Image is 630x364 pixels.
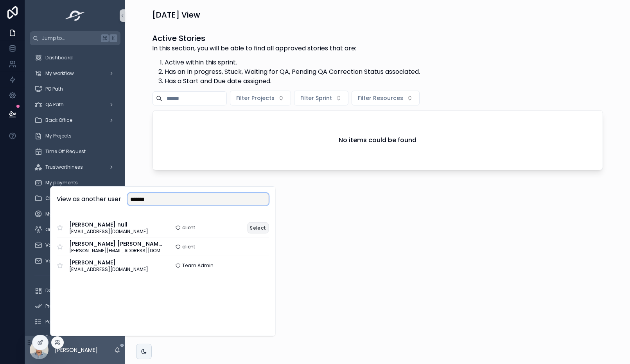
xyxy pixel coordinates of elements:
span: Value R. Project (Talent) [45,258,101,264]
span: Dashboard [45,287,73,294]
span: Value R. Project [45,242,81,248]
a: Dashboard [30,284,120,298]
span: QA Path [45,102,64,108]
span: Reports [45,334,63,341]
span: Trustworthiness [45,164,83,170]
button: Select [248,222,269,233]
button: Jump to...K [30,31,120,45]
a: QA Path [30,98,120,112]
a: PO Path [30,82,120,96]
li: Active within this sprint. [165,58,420,67]
span: client [182,225,195,231]
span: Team Admin [182,262,214,268]
span: Post QA Approval [45,319,86,325]
p: [PERSON_NAME] [55,346,98,354]
span: My Projects [45,133,72,139]
img: App logo [63,9,88,22]
a: My payments [30,176,120,190]
span: Chapter Lead [45,195,78,202]
span: [EMAIL_ADDRESS][DOMAIN_NAME] [69,266,148,272]
span: Filter Sprint [301,94,332,102]
span: Onboarding [45,227,75,233]
h2: View as another user [57,194,121,204]
span: My workflow [45,70,74,77]
span: My payments [45,180,78,186]
div: scrollable content [25,45,125,336]
a: Time Off Request [30,145,120,159]
a: Chapter Lead [30,191,120,205]
span: PO Path [45,86,63,92]
button: Select Button [230,91,291,105]
a: Back Office [30,113,120,127]
button: Select Button [352,91,420,105]
span: Time Off Request [45,148,86,155]
span: [PERSON_NAME] [69,258,148,266]
h1: [DATE] View [153,9,201,20]
a: Value R. Project (Talent) [30,254,120,268]
span: Filter Resources [358,94,404,102]
h1: Active Stories [153,33,420,44]
li: Has a Start and Due date assigned. [165,77,420,86]
span: My Profile [45,211,67,217]
p: In this section, you will be able to find all approved stories that are: [153,44,420,53]
span: [EMAIL_ADDRESS][DOMAIN_NAME] [69,228,148,235]
span: client [182,243,195,250]
a: My Projects [30,129,120,143]
span: Filter Projects [237,94,275,102]
a: Dashboard [30,51,120,65]
a: Pre-Work Authorization [30,299,120,313]
span: Pre-Work Authorization [45,303,99,309]
a: Onboarding [30,223,120,237]
span: Jump to... [42,35,98,41]
h2: No items could be found [339,136,416,145]
span: Dashboard [45,55,73,61]
iframe: Spotlight [1,37,15,52]
span: K [110,35,117,41]
span: [PERSON_NAME][EMAIL_ADDRESS][DOMAIN_NAME] [69,247,163,253]
a: Trustworthiness [30,160,120,174]
span: Back Office [45,117,72,123]
span: [PERSON_NAME] [PERSON_NAME] [69,239,163,247]
a: Post QA Approval [30,315,120,329]
a: My Profile [30,207,120,221]
button: Select Button [294,91,348,105]
span: [PERSON_NAME] null [69,221,148,228]
a: Value R. Project [30,238,120,252]
li: Has an In progress, Stuck, Waiting for QA, Pending QA Correction Status associated. [165,67,420,77]
a: My workflow [30,66,120,80]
